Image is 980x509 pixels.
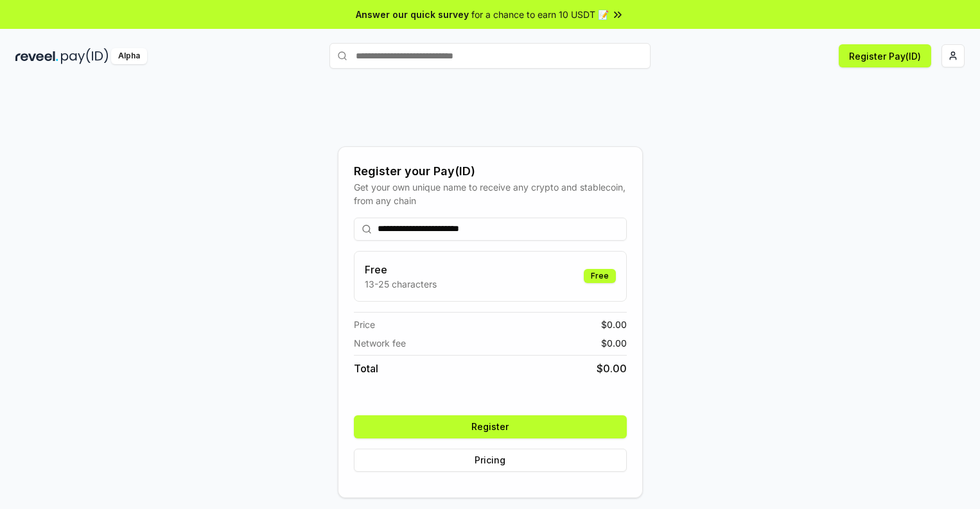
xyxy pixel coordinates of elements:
[597,361,627,376] span: $ 0.00
[354,180,627,207] div: Get your own unique name to receive any crypto and stablecoin, from any chain
[354,336,406,350] span: Network fee
[365,277,437,291] p: 13-25 characters
[365,262,437,277] h3: Free
[354,415,627,438] button: Register
[601,318,627,331] span: $ 0.00
[354,361,378,376] span: Total
[111,48,147,64] div: Alpha
[356,8,469,21] span: Answer our quick survey
[354,449,627,472] button: Pricing
[471,8,609,21] span: for a chance to earn 10 USDT 📝
[354,318,375,331] span: Price
[601,336,627,350] span: $ 0.00
[584,269,616,283] div: Free
[839,44,931,67] button: Register Pay(ID)
[61,48,109,64] img: pay_id
[15,48,58,64] img: reveel_dark
[354,162,627,180] div: Register your Pay(ID)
